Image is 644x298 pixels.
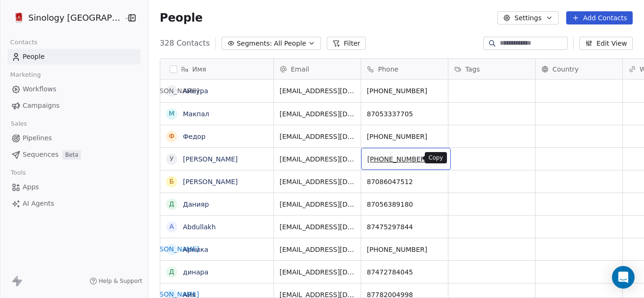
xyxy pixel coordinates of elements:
span: [EMAIL_ADDRESS][DOMAIN_NAME] [280,267,355,277]
a: People [8,49,140,64]
div: Country [536,59,622,79]
span: 87472784045 [367,267,442,277]
div: [PERSON_NAME] [144,86,199,96]
span: People [23,52,45,62]
img: sino.png [13,12,25,24]
span: [EMAIL_ADDRESS][DOMAIN_NAME] [280,109,355,119]
span: Имя [192,64,206,74]
span: [PHONE_NUMBER] [367,245,442,254]
div: Phone [361,59,448,79]
a: [PERSON_NAME] [183,178,238,185]
button: Sinology [GEOGRAPHIC_DATA] [11,10,117,26]
a: Apps [8,179,140,195]
a: динара [183,268,208,276]
div: У [170,154,174,164]
a: Арника [183,246,208,253]
span: Tags [465,64,480,74]
span: Contacts [6,35,41,49]
span: Marketing [6,68,45,82]
span: All People [274,39,306,48]
span: Segments: [237,39,272,48]
span: Help & Support [99,277,142,285]
span: [EMAIL_ADDRESS][DOMAIN_NAME] [280,245,355,254]
span: 87475297844 [367,222,442,232]
div: Open Intercom Messenger [612,266,635,289]
div: Б [169,177,174,186]
span: Beta [62,150,81,160]
a: Abdullakh [183,223,216,231]
a: Федор [183,133,206,140]
div: Имя [160,59,273,79]
a: Айнура [183,87,208,95]
a: Pipelines [8,130,140,146]
button: Add Contacts [566,11,633,24]
p: Copy [429,154,443,161]
a: [PERSON_NAME] [183,155,238,163]
span: 87086047512 [367,177,442,186]
span: Country [553,64,579,74]
a: Макпал [183,110,209,118]
span: Sequences [23,150,58,160]
span: [EMAIL_ADDRESS][DOMAIN_NAME] [280,200,355,209]
span: Pipelines [23,133,52,143]
div: Ф [169,131,174,141]
button: Filter [327,37,366,50]
div: Tags [448,59,535,79]
span: [EMAIL_ADDRESS][DOMAIN_NAME] [280,86,355,96]
div: д [169,267,174,277]
a: Help & Support [90,277,142,285]
span: Campaigns [23,101,59,111]
span: Sales [7,117,31,131]
button: Edit View [579,37,633,50]
div: М [169,109,174,119]
a: Workflows [8,81,140,97]
span: [EMAIL_ADDRESS][DOMAIN_NAME] [280,177,355,186]
span: AI Agents [23,199,54,209]
span: People [160,11,203,25]
span: Email [291,64,309,74]
div: Email [274,59,361,79]
a: AI Agents [8,196,140,211]
span: Phone [378,64,398,74]
span: Sinology [GEOGRAPHIC_DATA] [28,12,122,24]
a: Campaigns [8,98,140,113]
a: Данияр [183,201,209,208]
span: [PHONE_NUMBER] [367,132,442,141]
div: [PERSON_NAME] [144,244,199,254]
span: Apps [23,182,39,192]
a: SequencesBeta [8,147,140,162]
span: 87056389180 [367,200,442,209]
span: [EMAIL_ADDRESS][DOMAIN_NAME] [280,222,355,232]
span: [PHONE_NUMBER] [367,154,428,164]
span: 87053337705 [367,109,442,119]
div: Д [169,199,174,209]
span: [EMAIL_ADDRESS][DOMAIN_NAME] [280,154,355,164]
span: Tools [7,166,30,180]
span: 328 Contacts [160,38,210,49]
span: [EMAIL_ADDRESS][DOMAIN_NAME] [280,132,355,141]
span: [PHONE_NUMBER] [367,86,442,96]
div: A [169,222,174,232]
span: Workflows [23,84,57,94]
button: Settings [497,11,558,24]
